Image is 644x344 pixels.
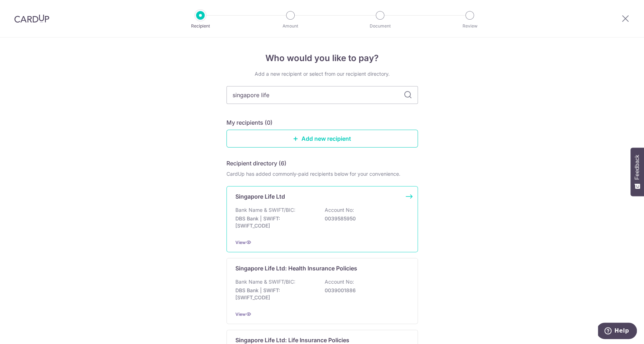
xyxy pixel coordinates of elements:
p: DBS Bank | SWIFT: [SWIFT_CODE] [235,287,315,301]
div: CardUp has added commonly-paid recipients below for your convenience. [226,170,418,178]
button: Feedback - Show survey [630,148,644,196]
p: Singapore Life Ltd: Health Insurance Policies [235,264,357,273]
a: Add new recipient [226,130,418,148]
img: CardUp [14,14,49,23]
iframe: Opens a widget where you can find more information [598,323,637,340]
h5: My recipients (0) [226,118,273,127]
span: Feedback [634,155,640,180]
a: View [235,311,246,317]
p: Singapore Life Ltd [235,192,285,201]
p: Bank Name & SWIFT/BIC: [235,278,295,285]
p: Bank Name & SWIFT/BIC: [235,206,295,214]
input: Search for any recipient here [226,86,418,104]
h4: Who would you like to pay? [226,52,418,65]
p: Recipient [174,23,227,30]
p: 0039001886 [325,287,405,294]
p: Amount [264,23,317,30]
div: Add a new recipient or select from our recipient directory. [226,70,418,78]
p: Review [443,23,496,30]
a: View [235,240,246,245]
p: Account No: [325,278,354,285]
p: 0039585950 [325,215,405,222]
h5: Recipient directory (6) [226,159,286,168]
p: DBS Bank | SWIFT: [SWIFT_CODE] [235,215,315,229]
p: Document [354,23,406,30]
p: Account No: [325,206,354,214]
